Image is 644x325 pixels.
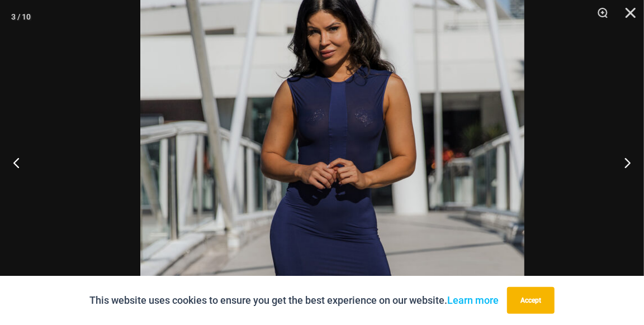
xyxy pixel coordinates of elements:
[447,294,499,306] a: Learn more
[11,8,31,25] div: 3 / 10
[89,292,499,309] p: This website uses cookies to ensure you get the best experience on our website.
[507,287,555,314] button: Accept
[602,135,644,190] button: Next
